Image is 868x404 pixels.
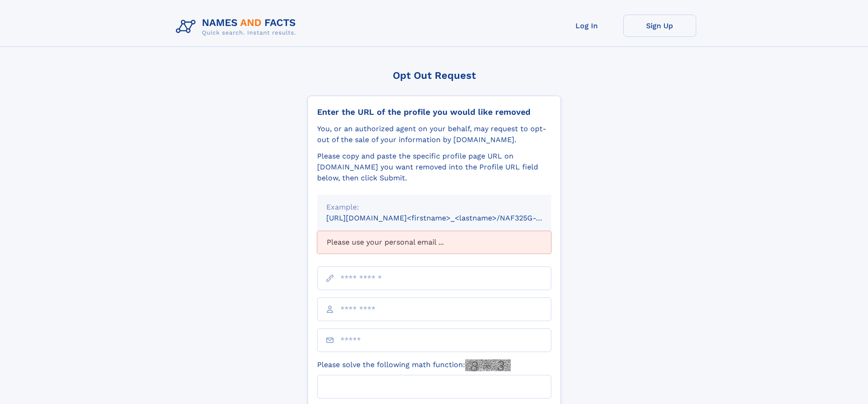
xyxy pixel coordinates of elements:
small: [URL][DOMAIN_NAME]<firstname>_<lastname>/NAF325G-xxxxxxxx [326,214,569,222]
div: You, or an authorized agent on your behalf, may request to opt-out of the sale of your informatio... [317,123,551,145]
div: Enter the URL of the profile you would like removed [317,107,551,117]
div: Please copy and paste the specific profile page URL on [DOMAIN_NAME] you want removed into the Pr... [317,151,551,184]
div: Opt Out Request [308,70,561,81]
div: Example: [326,202,542,213]
div: Please use your personal email ... [317,231,551,254]
label: Please solve the following math function: [317,359,511,371]
a: Sign Up [623,15,696,37]
a: Log In [550,15,623,37]
img: Logo Names and Facts [172,15,303,39]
